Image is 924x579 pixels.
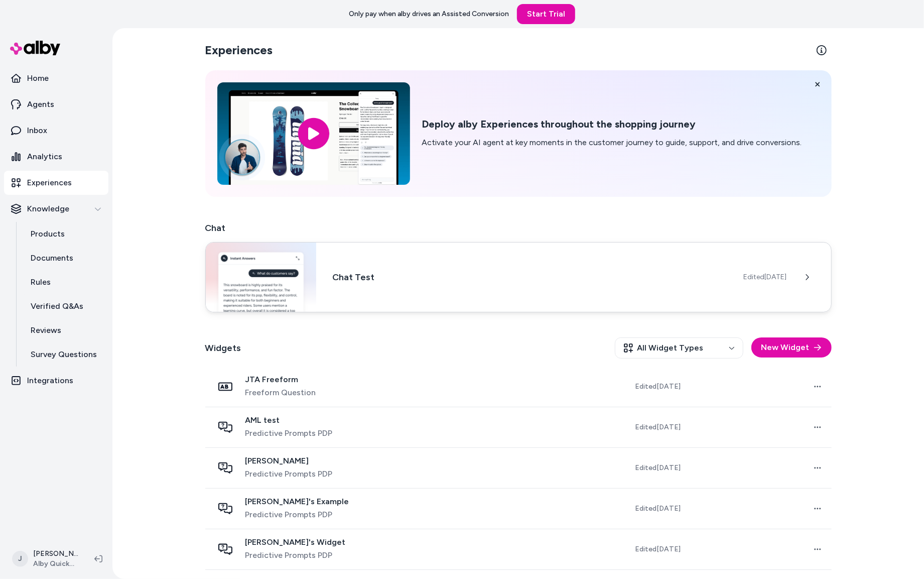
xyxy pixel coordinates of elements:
a: Experiences [4,171,108,195]
span: [PERSON_NAME]'s Example [245,497,349,507]
a: Reviews [21,318,108,342]
p: Survey Questions [31,349,97,361]
p: Inbox [27,125,47,137]
span: [PERSON_NAME]'s Widget [245,537,346,547]
span: Predictive Prompts PDP [245,549,346,561]
p: Rules [31,276,51,288]
p: Verified Q&As [31,300,83,312]
span: Predictive Prompts PDP [245,427,333,439]
a: Agents [4,92,108,117]
a: Survey Questions [21,342,108,367]
p: Reviews [31,324,61,336]
img: alby Logo [10,41,60,55]
span: JTA Freeform [245,375,316,385]
p: Knowledge [27,203,69,215]
p: Home [27,72,49,84]
p: Experiences [27,177,72,189]
button: J[PERSON_NAME]Alby QuickStart Store [6,543,86,575]
span: Edited [DATE] [635,504,681,514]
span: Predictive Prompts PDP [245,509,349,521]
h2: Experiences [205,42,273,58]
p: Integrations [27,375,73,387]
span: Alby QuickStart Store [33,559,78,569]
span: Edited [DATE] [635,382,681,392]
span: AML test [245,415,333,425]
p: Agents [27,98,54,110]
a: Verified Q&As [21,294,108,318]
span: Edited [DATE] [635,463,681,473]
a: Rules [21,270,108,294]
span: [PERSON_NAME] [245,456,333,466]
a: Start Trial [517,4,575,24]
p: Analytics [27,151,62,163]
h2: Widgets [205,341,241,355]
span: Freeform Question [245,387,316,399]
button: New Widget [751,337,832,358]
a: Inbox [4,119,108,143]
a: Home [4,66,108,90]
p: Activate your AI agent at key moments in the customer journey to guide, support, and drive conver... [422,137,802,149]
span: Edited [DATE] [635,544,681,554]
img: Chat widget [206,243,317,312]
p: [PERSON_NAME] [33,549,78,559]
span: Edited [DATE] [635,422,681,432]
span: Edited [DATE] [744,272,787,282]
button: All Widget Types [615,337,743,359]
a: Analytics [4,145,108,169]
p: Products [31,228,65,240]
a: Products [21,222,108,246]
span: Predictive Prompts PDP [245,468,333,480]
a: Integrations [4,369,108,393]
h2: Chat [205,221,832,235]
span: J [12,551,28,567]
p: Documents [31,252,73,264]
a: Documents [21,246,108,270]
a: Chat widgetChat TestEdited[DATE] [205,243,832,313]
p: Only pay when alby drives an Assisted Conversion [349,9,509,19]
h3: Chat Test [332,270,727,284]
button: Knowledge [4,197,108,221]
h2: Deploy alby Experiences throughout the shopping journey [422,118,802,131]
